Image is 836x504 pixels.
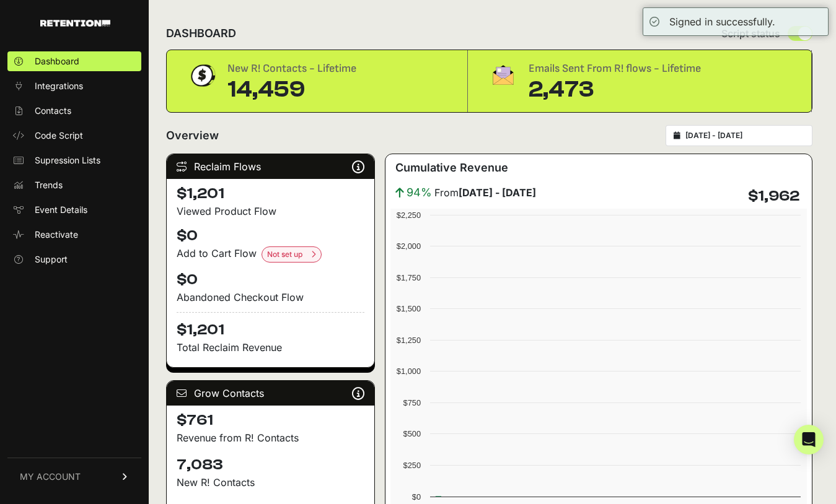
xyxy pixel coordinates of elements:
[20,471,81,483] span: MY ACCOUNT
[488,60,519,90] img: fa-envelope-19ae18322b30453b285274b1b8af3d052b27d846a4fbe8435d1a52b978f639a2.png
[35,154,100,167] span: Supression Lists
[177,246,364,263] div: Add to Cart Flow
[227,60,356,77] div: New R! Contacts - Lifetime
[397,211,421,220] text: $2,250
[35,253,68,266] span: Support
[7,126,141,146] a: Code Script
[397,273,421,282] text: $1,750
[35,55,79,67] span: Dashboard
[35,129,83,142] span: Code Script
[669,14,775,29] div: Signed in successfully.
[397,241,421,251] text: $2,000
[397,336,421,345] text: $1,250
[177,270,364,290] h4: $0
[395,159,508,176] h3: Cumulative Revenue
[529,77,701,102] div: 2,473
[177,411,364,430] h4: $761
[748,186,799,206] h4: $1,962
[35,228,78,241] span: Reactivate
[7,101,141,121] a: Contacts
[35,204,87,216] span: Event Details
[7,150,141,170] a: Supression Lists
[794,425,824,454] div: Open Intercom Messenger
[35,179,63,191] span: Trends
[407,184,432,201] span: 94%
[177,312,364,340] h4: $1,201
[177,340,364,355] p: Total Reclaim Revenue
[177,226,364,246] h4: $0
[434,185,536,200] span: From
[166,127,219,144] h2: Overview
[529,60,701,77] div: Emails Sent From R! flows - Lifetime
[7,76,141,96] a: Integrations
[7,250,141,269] a: Support
[7,200,141,220] a: Event Details
[403,398,421,407] text: $750
[166,25,236,42] h2: DASHBOARD
[35,105,71,117] span: Contacts
[167,154,374,179] div: Reclaim Flows
[227,77,356,102] div: 14,459
[397,304,421,313] text: $1,500
[177,184,364,204] h4: $1,201
[459,186,536,199] strong: [DATE] - [DATE]
[177,430,364,445] p: Revenue from R! Contacts
[35,80,83,92] span: Integrations
[397,367,421,376] text: $1,000
[403,429,421,438] text: $500
[403,461,421,470] text: $250
[177,204,364,219] div: Viewed Product Flow
[177,290,364,305] div: Abandoned Checkout Flow
[177,455,364,475] h4: 7,083
[40,20,110,27] img: Retention.com
[7,225,141,245] a: Reactivate
[187,60,218,91] img: dollar-coin-05c43ed7efb7bc0c12610022525b4bbbb207c7efeef5aecc26f025e68dcafac9.png
[412,492,421,502] text: $0
[167,381,374,406] div: Grow Contacts
[7,458,141,495] a: MY ACCOUNT
[7,51,141,71] a: Dashboard
[7,175,141,195] a: Trends
[177,475,364,490] p: New R! Contacts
